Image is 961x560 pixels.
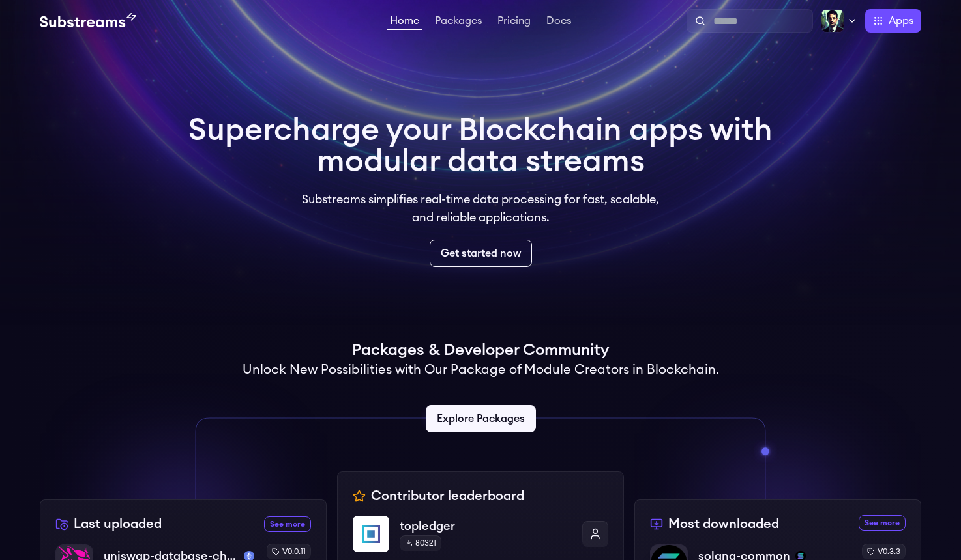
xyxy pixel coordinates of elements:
h1: Packages & Developer Community [352,340,609,361]
a: Docs [544,16,574,29]
a: Get started now [430,240,532,267]
a: Home [387,16,422,30]
a: Pricing [495,16,533,29]
span: Apps [889,13,913,29]
img: Profile [821,9,844,33]
a: See more recently uploaded packages [264,516,311,532]
img: topledger [353,516,389,552]
div: v0.0.11 [267,544,311,559]
img: Substream's logo [40,13,136,29]
p: topledger [400,517,572,535]
p: Substreams simplifies real-time data processing for fast, scalable, and reliable applications. [293,190,668,227]
a: See more most downloaded packages [859,515,906,531]
h1: Supercharge your Blockchain apps with modular data streams [188,115,773,177]
div: 80321 [400,535,441,551]
a: Packages [432,16,484,29]
h2: Unlock New Possibilities with Our Package of Module Creators in Blockchain. [243,361,719,379]
div: v0.3.3 [862,544,906,559]
a: Explore Packages [426,405,536,432]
